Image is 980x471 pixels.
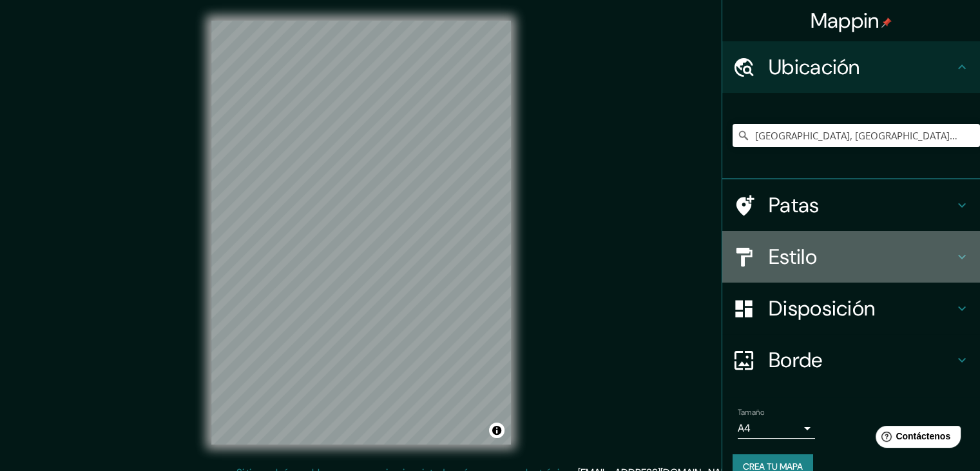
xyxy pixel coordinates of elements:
font: A4 [738,421,751,435]
div: A4 [738,418,815,439]
font: Patas [769,192,820,219]
div: Patas [722,179,980,231]
img: pin-icon.png [881,17,892,28]
font: Ubicación [769,54,860,81]
font: Disposición [769,295,875,322]
font: Tamaño [738,407,764,417]
div: Borde [722,334,980,386]
font: Estilo [769,243,817,270]
iframe: Lanzador de widgets de ayuda [865,421,966,457]
div: Estilo [722,231,980,283]
input: Elige tu ciudad o zona [733,124,980,147]
div: Disposición [722,283,980,334]
div: Ubicación [722,41,980,93]
font: Borde [769,346,823,374]
font: Mappin [811,7,879,34]
button: Activar o desactivar atribución [489,423,504,438]
canvas: Mapa [211,21,511,445]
